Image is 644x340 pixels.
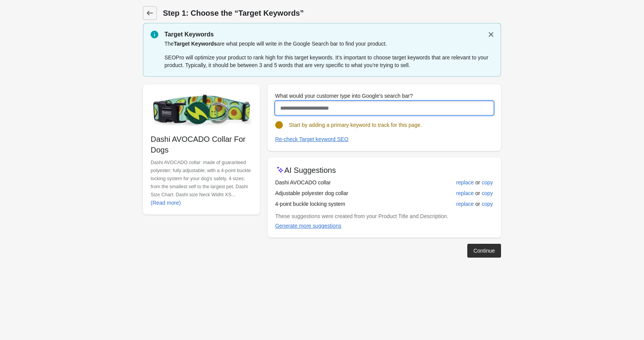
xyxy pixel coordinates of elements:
span: These suggestions were created from your Product Title and Description. [275,213,449,219]
div: replace [456,190,474,196]
div: replace [456,179,474,186]
p: Target Keywords [164,30,493,39]
button: replace [453,197,477,211]
h1: Step 1: Choose the “Target Keywords” [163,8,501,18]
span: SEOPro will optimize your product to rank high for this target keywords. It’s important to choose... [164,54,488,68]
p: AI Suggestions [284,165,336,176]
span: or [474,200,481,208]
div: copy [481,179,493,186]
span: The are what people will write in the Google Search bar to find your product. [164,41,387,47]
button: replace [453,176,477,189]
span: Start by adding a primary keyword to track for this page. [289,122,422,128]
td: Adjustable polyester dog collar [275,188,421,199]
button: copy [478,197,496,211]
button: copy [478,186,496,200]
button: copy [478,176,496,189]
div: Generate more suggestions [275,223,342,229]
button: Re-check Target keyword SEO [272,132,352,146]
button: Generate more suggestions [272,219,345,233]
button: (Read more) [148,196,184,210]
div: Re-check Target keyword SEO [275,136,348,142]
button: Continue [467,244,501,258]
span: Dashi AVOCADO collar: made of guaranteed polyester; fully adjustable; with a 4-point buckle locki... [151,160,251,206]
div: replace [456,201,474,207]
p: Dashi AVOCADO Collar For Dogs [151,134,252,155]
label: What would your customer type into Google's search bar? [275,92,413,100]
span: or [474,189,481,197]
div: Continue [473,248,495,254]
img: 09__Avocado_Dog_Collar_3D-74131029e0f3b1b62931958ac9aa58e6.png [151,92,252,126]
div: (Read more) [151,200,181,206]
td: Dashi AVOCADO collar [275,177,421,188]
span: or [474,179,481,186]
div: copy [481,190,493,196]
span: Target Keywords [174,41,217,47]
div: copy [481,201,493,207]
button: replace [453,186,477,200]
td: 4-point buckle locking system [275,199,421,209]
